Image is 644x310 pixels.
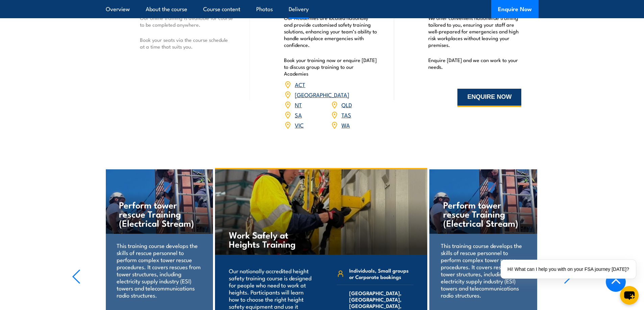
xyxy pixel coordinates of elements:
[341,121,350,129] a: WA
[341,111,351,119] a: TAS
[295,101,302,109] a: NT
[501,260,636,279] div: Hi! What can I help you with on your FSA journey [DATE]?
[341,101,352,109] a: QLD
[119,200,199,227] h4: Perform tower rescue Training (Electrical Stream)
[443,200,523,227] h4: Perform tower rescue Training (Electrical Stream)
[428,15,522,48] p: We offer convenient nationwide training tailored to you, ensuring your staff are well-prepared fo...
[620,286,639,305] button: chat-button
[295,90,349,98] a: [GEOGRAPHIC_DATA]
[284,57,377,77] p: Book your training now or enquire [DATE] to discuss group training to our Academies
[295,111,302,119] a: SA
[441,242,526,299] p: This training course develops the skills of rescue personnel to perform complex tower rescue proc...
[295,121,304,129] a: VIC
[229,230,308,248] h4: Work Safely at Heights Training
[295,80,305,88] a: ACT
[140,36,233,50] p: Book your seats via the course schedule at a time that suits you.
[457,89,521,107] button: ENQUIRE NOW
[140,15,233,28] p: Our online training is available for course to be completed anywhere.
[428,57,522,70] p: Enquire [DATE] and we can work to your needs.
[284,15,377,48] p: Our Academies are located nationally and provide customised safety training solutions, enhancing ...
[349,267,413,280] span: Individuals, Small groups or Corporate bookings
[117,242,201,299] p: This training course develops the skills of rescue personnel to perform complex tower rescue proc...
